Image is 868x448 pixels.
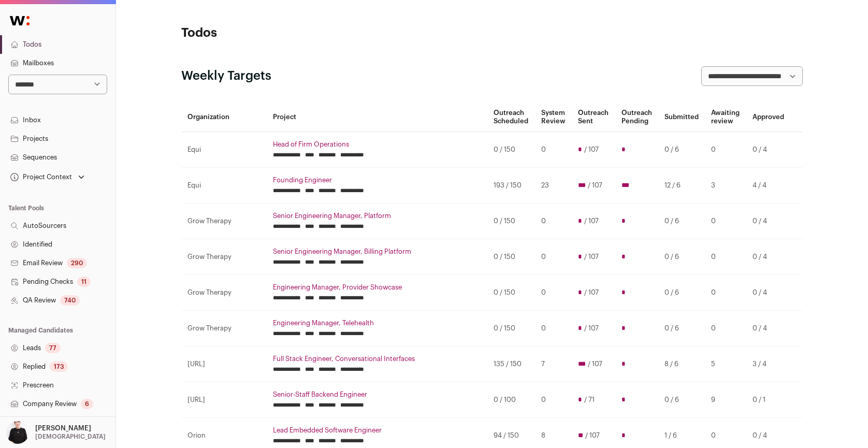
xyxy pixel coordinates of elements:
td: 8 / 6 [658,346,705,382]
th: Organization [181,103,267,132]
div: Project Context [8,173,72,181]
td: Grow Therapy [181,311,267,346]
td: 0 / 4 [746,132,790,168]
td: 0 [705,204,746,239]
td: 0 / 4 [746,204,790,239]
a: Engineering Manager, Telehealth [273,319,481,327]
td: 3 / 4 [746,346,790,382]
img: Wellfound [4,10,35,31]
th: System Review [535,103,572,132]
td: 0 [705,275,746,311]
td: 0 / 150 [487,239,535,275]
td: 0 / 6 [658,382,705,418]
a: Full Stack Engineer, Conversational Interfaces [273,355,481,363]
div: 173 [50,362,68,372]
img: 9240684-medium_jpg [6,421,29,444]
td: 5 [705,346,746,382]
a: Head of Firm Operations [273,140,481,149]
div: 6 [81,399,93,409]
td: Grow Therapy [181,239,267,275]
td: 0 / 6 [658,132,705,168]
td: 0 / 4 [746,311,790,346]
td: 0 / 6 [658,275,705,311]
th: Project [267,103,487,132]
td: 135 / 150 [487,346,535,382]
span: / 107 [584,217,599,225]
td: 0 / 4 [746,275,790,311]
td: 23 [535,168,572,204]
td: 0 [535,311,572,346]
span: / 107 [584,253,599,261]
td: 3 [705,168,746,204]
a: Senior Engineering Manager, Platform [273,212,481,220]
td: 0 / 150 [487,275,535,311]
td: 9 [705,382,746,418]
h2: Weekly Targets [181,68,271,84]
td: 0 [535,239,572,275]
span: / 107 [584,288,599,297]
td: 0 [535,275,572,311]
td: 0 / 150 [487,204,535,239]
td: 0 / 150 [487,311,535,346]
td: 0 / 6 [658,311,705,346]
td: Grow Therapy [181,275,267,311]
td: Equi [181,168,267,204]
td: 0 / 4 [746,239,790,275]
td: 0 / 100 [487,382,535,418]
span: / 107 [584,146,599,154]
a: Senior-Staff Backend Engineer [273,391,481,399]
th: Approved [746,103,790,132]
td: 0 / 1 [746,382,790,418]
div: 11 [77,277,91,287]
td: 0 [535,382,572,418]
th: Outreach Scheduled [487,103,535,132]
span: / 107 [588,181,602,190]
th: Submitted [658,103,705,132]
div: 740 [60,295,80,306]
td: 12 / 6 [658,168,705,204]
td: 0 / 6 [658,204,705,239]
p: [PERSON_NAME] [35,424,91,432]
th: Outreach Sent [572,103,615,132]
td: Equi [181,132,267,168]
a: Engineering Manager, Provider Showcase [273,283,481,292]
span: / 107 [585,431,600,440]
td: [URL] [181,346,267,382]
td: 0 [535,132,572,168]
td: 0 / 150 [487,132,535,168]
td: 7 [535,346,572,382]
p: [DEMOGRAPHIC_DATA] [35,432,106,441]
button: Open dropdown [8,170,86,184]
div: 77 [45,343,61,353]
a: Lead Embedded Software Engineer [273,426,481,435]
th: Awaiting review [705,103,746,132]
button: Open dropdown [4,421,108,444]
td: Grow Therapy [181,204,267,239]
th: Outreach Pending [615,103,659,132]
td: 0 [705,132,746,168]
td: 193 / 150 [487,168,535,204]
span: / 107 [584,324,599,333]
td: [URL] [181,382,267,418]
div: 290 [67,258,87,268]
span: / 71 [584,396,595,404]
td: 0 [535,204,572,239]
td: 0 [705,239,746,275]
td: 4 / 4 [746,168,790,204]
a: Senior Engineering Manager, Billing Platform [273,248,481,256]
a: Founding Engineer [273,176,481,184]
span: / 107 [588,360,602,368]
h1: Todos [181,25,388,41]
td: 0 [705,311,746,346]
td: 0 / 6 [658,239,705,275]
